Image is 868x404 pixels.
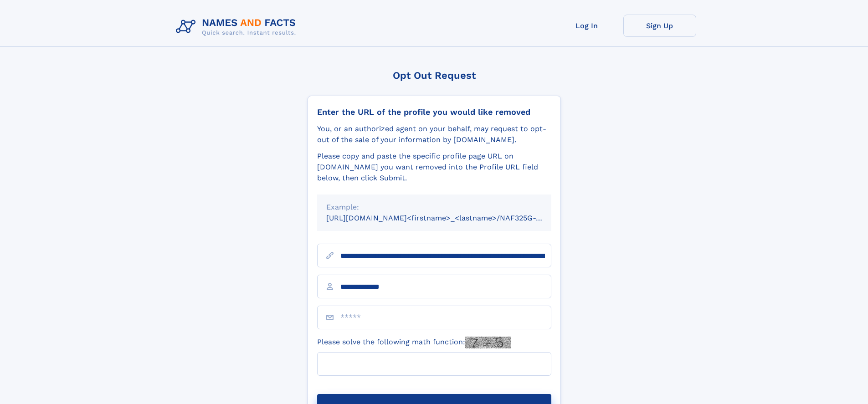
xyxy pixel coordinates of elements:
div: Enter the URL of the profile you would like removed [317,107,551,117]
a: Log In [550,15,623,37]
label: Please solve the following math function: [317,337,511,348]
div: Opt Out Request [308,70,561,81]
div: Example: [326,202,542,213]
small: [URL][DOMAIN_NAME]<firstname>_<lastname>/NAF325G-xxxxxxxx [326,214,569,222]
div: Please copy and paste the specific profile page URL on [DOMAIN_NAME] you want removed into the Pr... [317,151,551,184]
div: You, or an authorized agent on your behalf, may request to opt-out of the sale of your informatio... [317,123,551,145]
img: Logo Names and Facts [172,15,303,39]
a: Sign Up [623,15,696,37]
